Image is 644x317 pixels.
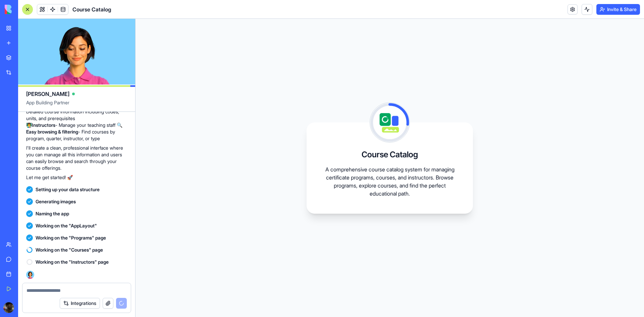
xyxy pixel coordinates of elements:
p: 📋 - Track programs with costs, duration, and requirements 📚 - Detailed course information includi... [26,95,127,142]
span: Course Catalog [72,5,111,13]
p: Let me get started! 🚀 [26,174,127,181]
span: [PERSON_NAME] [26,90,69,98]
span: Working on the "Programs" page [36,234,106,241]
strong: Easy browsing & filtering [26,129,78,135]
strong: Instructors [32,122,55,128]
button: Integrations [60,298,100,309]
span: Working on the "Instructors" page [36,259,109,265]
p: I'll create a clean, professional interface where you can manage all this information and users c... [26,145,127,171]
span: Working on the "Courses" page [36,247,103,253]
img: ACg8ocLVDLySgDo-mLuM5TxgTUPSEdDOZwEWnMynaiDBCszSPMQodps=s96-c [3,302,14,313]
span: App Building Partner [26,99,127,111]
span: Setting up your data structure [36,186,100,193]
span: Working on the "AppLayout" [36,222,97,229]
img: logo [5,5,46,14]
h3: Course Catalog [362,149,418,160]
span: Naming the app [36,210,69,217]
p: A comprehensive course catalog system for managing certificate programs, courses, and instructors... [323,165,457,198]
span: Generating images [36,198,76,205]
button: Invite & Share [596,4,640,15]
img: Ella_00000_wcx2te.png [26,271,34,279]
